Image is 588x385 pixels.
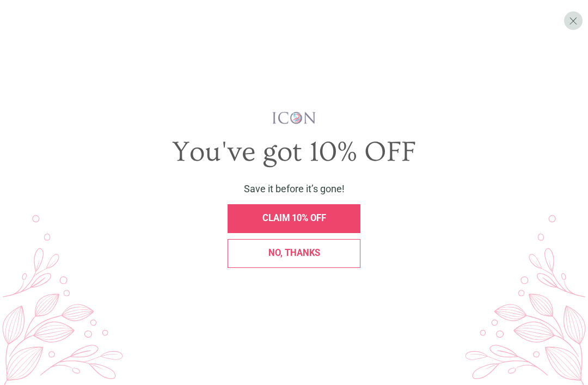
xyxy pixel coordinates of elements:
[262,213,326,223] span: CLAIM 10% OFF
[271,111,317,125] img: iconwallstickersl_1754656298800.png
[268,248,320,258] span: No, thanks
[569,15,578,27] span: X
[244,183,345,194] span: Save it before it’s gone!
[172,136,416,168] span: You've got 10% OFF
